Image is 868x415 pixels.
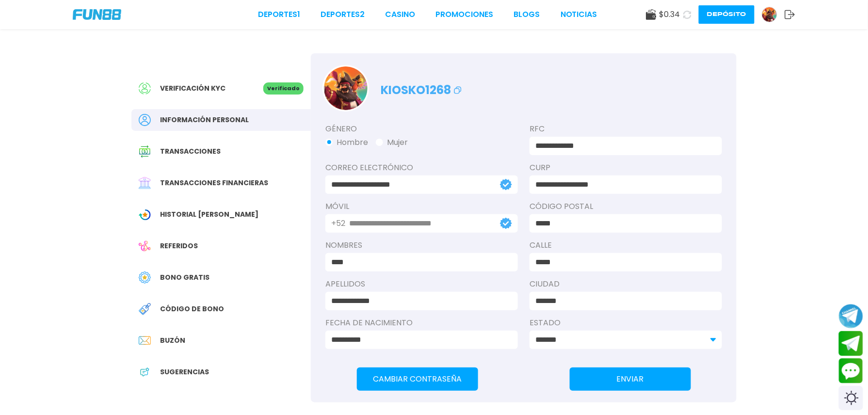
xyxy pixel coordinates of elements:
label: Correo electrónico [325,162,518,174]
span: Referidos [160,241,198,251]
button: Join telegram [839,331,863,356]
img: Inbox [139,335,151,347]
button: Join telegram channel [839,303,863,329]
img: Avatar [762,7,777,22]
label: Móvil [325,201,518,212]
p: Verificado [263,82,304,95]
a: Verificación KYCVerificado [131,78,311,99]
label: NOMBRES [325,239,518,251]
a: Financial TransactionTransacciones financieras [131,172,311,194]
label: Calle [530,239,722,251]
button: Depósito [699,5,755,24]
button: ENVIAR [570,367,691,391]
p: kiosko1268 [381,77,464,99]
img: Avatar [324,66,368,110]
a: CASINO [385,9,415,20]
a: Deportes1 [258,9,300,20]
img: Wagering Transaction [139,208,151,221]
label: Ciudad [530,278,722,290]
span: Verificación KYC [160,83,225,94]
span: $ 0.34 [659,9,680,20]
a: BLOGS [514,9,540,20]
span: Transacciones [160,146,221,157]
a: Transaction HistoryTransacciones [131,141,311,162]
a: InboxBuzón [131,330,311,351]
a: Avatar [762,7,785,22]
label: Estado [530,317,722,329]
button: Mujer [376,137,408,148]
img: Company Logo [73,9,121,20]
img: Transaction History [139,145,151,158]
a: Promociones [436,9,494,20]
label: Género [325,123,518,135]
img: Redeem Bonus [139,303,151,315]
button: Cambiar Contraseña [357,367,478,391]
a: Deportes2 [321,9,365,20]
span: Sugerencias [160,367,209,377]
img: Personal [139,114,151,126]
button: Contact customer service [839,358,863,383]
label: APELLIDOS [325,278,518,290]
a: PersonalInformación personal [131,109,311,131]
a: ReferralReferidos [131,235,311,257]
span: Código de bono [160,304,224,314]
img: Financial Transaction [139,177,151,189]
label: Fecha de Nacimiento [325,317,518,329]
label: RFC [530,123,722,135]
a: Wagering TransactionHistorial [PERSON_NAME] [131,204,311,225]
img: App Feedback [139,366,151,378]
span: Información personal [160,115,249,125]
label: CURP [530,162,722,174]
p: +52 [331,218,345,229]
a: App FeedbackSugerencias [131,361,311,383]
a: Redeem BonusCódigo de bono [131,298,311,320]
span: Buzón [160,335,185,346]
img: Referral [139,240,151,252]
span: Transacciones financieras [160,178,268,188]
span: Bono Gratis [160,272,209,283]
button: Hombre [325,137,368,148]
label: Código Postal [530,201,722,212]
a: Free BonusBono Gratis [131,267,311,288]
a: NOTICIAS [561,9,597,20]
img: Free Bonus [139,271,151,284]
span: Historial [PERSON_NAME] [160,209,258,220]
div: Switch theme [839,386,863,410]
